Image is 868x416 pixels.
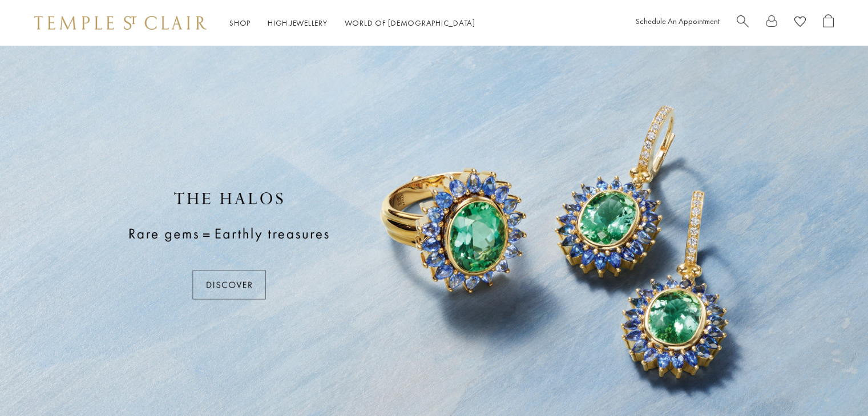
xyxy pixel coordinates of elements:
img: Temple St. Clair [34,16,207,30]
a: Search [737,14,749,32]
a: World of [DEMOGRAPHIC_DATA]World of [DEMOGRAPHIC_DATA] [345,18,475,28]
nav: Main navigation [229,16,475,30]
a: ShopShop [229,18,251,28]
a: View Wishlist [794,14,806,32]
a: Open Shopping Bag [823,14,834,32]
a: Schedule An Appointment [636,16,720,26]
iframe: Gorgias live chat messenger [811,362,857,405]
a: High JewelleryHigh Jewellery [268,18,328,28]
